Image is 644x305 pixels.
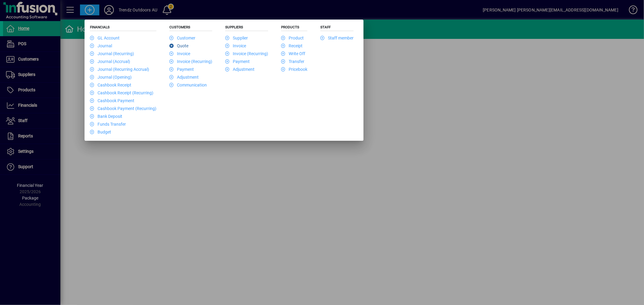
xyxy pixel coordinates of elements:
h5: Products [281,25,307,31]
a: Receipt [281,43,303,48]
a: Payment [169,67,194,72]
h5: Customers [169,25,212,31]
a: Product [281,36,304,40]
a: Journal (Accrual) [90,59,130,64]
h5: Financials [90,25,156,31]
a: Supplier [225,36,248,40]
a: Communication [169,83,207,87]
a: Invoice [225,43,246,48]
a: Write Off [281,51,305,56]
a: Customer [169,36,195,40]
a: Cashbook Receipt (Recurring) [90,90,153,95]
a: Payment [225,59,250,64]
h5: Staff [320,25,354,31]
a: Cashbook Payment [90,98,134,103]
h5: Suppliers [225,25,268,31]
a: Quote [169,43,188,48]
a: Invoice (Recurring) [225,51,268,56]
a: Journal (Recurring Accrual) [90,67,149,72]
a: Invoice (Recurring) [169,59,212,64]
a: Journal (Opening) [90,75,132,80]
a: Journal (Recurring) [90,51,134,56]
a: Cashbook Payment (Recurring) [90,106,156,111]
a: GL Account [90,36,120,40]
a: Funds Transfer [90,122,126,127]
a: Invoice [169,51,190,56]
a: Bank Deposit [90,114,122,119]
a: Adjustment [225,67,255,72]
a: Adjustment [169,75,199,80]
a: Pricebook [281,67,307,72]
a: Transfer [281,59,304,64]
a: Budget [90,130,111,134]
a: Journal [90,43,112,48]
a: Cashbook Receipt [90,83,131,87]
a: Staff member [320,36,354,40]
